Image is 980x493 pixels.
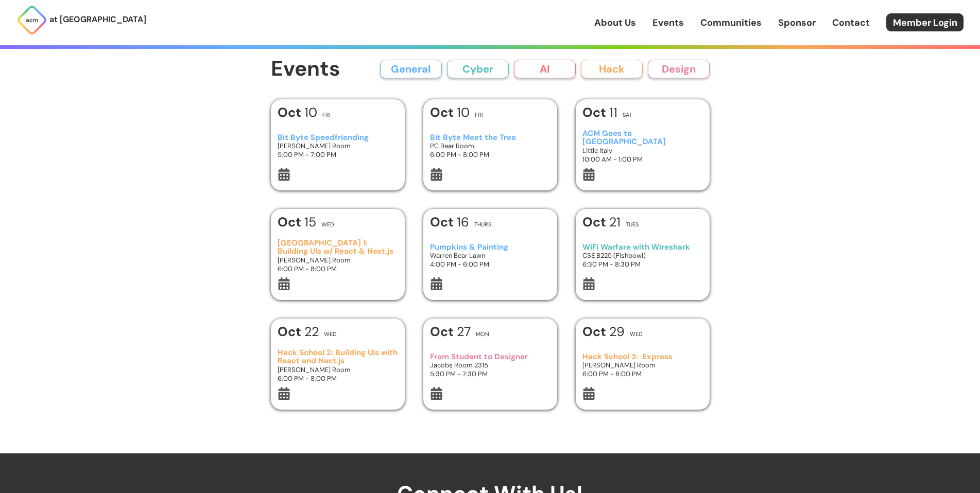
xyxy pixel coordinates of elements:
h3: [PERSON_NAME] Room [278,142,398,150]
h1: 15 [278,216,316,228]
b: Oct [430,214,457,231]
h3: 4:00 PM - 6:00 PM [430,260,550,269]
h1: 22 [278,325,319,338]
h3: Hack School 3: Express [582,353,702,361]
h2: Sat [623,112,632,118]
a: Communities [700,16,762,29]
b: Oct [430,323,457,340]
a: at [GEOGRAPHIC_DATA] [16,5,146,36]
b: Oct [278,104,304,121]
b: Oct [430,104,457,121]
h3: Little Italy [582,146,702,155]
button: AI [514,60,576,78]
h3: WiFi Warfare with Wireshark [582,243,702,252]
h3: 10:00 AM - 1:00 PM [582,155,702,164]
p: at [GEOGRAPHIC_DATA] [49,13,146,26]
h3: [PERSON_NAME] Room [278,365,398,374]
h2: Thurs [474,222,491,227]
h1: 10 [430,106,470,119]
h3: 6:00 PM - 8:00 PM [278,265,398,273]
b: Oct [582,214,609,231]
h3: 5:30 PM - 7:30 PM [430,369,550,378]
h1: 21 [582,216,621,228]
h2: Tues [626,222,639,227]
a: Member Login [886,13,964,31]
b: Oct [278,323,304,340]
h3: Bit Byte Meet the Tree [430,133,550,142]
button: General [380,60,442,78]
h3: 6:00 PM - 8:00 PM [278,374,398,383]
h2: Fri [322,112,331,118]
h2: Wed [321,222,334,227]
a: Events [652,16,684,29]
h1: Events [271,58,340,81]
h1: 29 [582,325,625,338]
b: Oct [582,104,609,121]
h3: Hack School 2: Building UIs with React and Next.js [278,348,398,365]
h3: From Student to Designer [430,353,550,361]
b: Oct [278,214,304,231]
h3: 6:00 PM - 8:00 PM [430,150,550,159]
a: Contact [832,16,870,29]
h1: 10 [278,106,317,119]
h3: Warren Bear Lawn [430,251,550,260]
h3: 6:30 PM - 8:30 PM [582,260,702,269]
button: Design [648,60,710,78]
h3: Bit Byte Speedfriending [278,133,398,142]
h3: CSE B225 (Fishbowl) [582,251,702,260]
button: Hack [581,60,643,78]
h1: 16 [430,216,469,228]
h2: Wed [630,331,643,337]
b: Oct [582,323,609,340]
h1: 11 [582,106,617,119]
h3: 5:00 PM - 7:00 PM [278,150,398,159]
h3: Pumpkins & Painting [430,243,550,252]
h3: PC Bear Room [430,142,550,150]
h2: Fri [475,112,483,118]
a: About Us [594,16,636,29]
button: Cyber [447,60,509,78]
img: ACM Logo [16,5,47,36]
h3: ACM Goes to [GEOGRAPHIC_DATA] [582,129,702,146]
h2: Wed [324,331,337,337]
h3: [PERSON_NAME] Room [278,256,398,265]
h2: Mon [476,331,489,337]
h1: 27 [430,325,471,338]
h3: Jacobs Room 2315 [430,361,550,369]
h3: [GEOGRAPHIC_DATA] 1: Building UIs w/ React & Next.js [278,239,398,256]
a: Sponsor [778,16,816,29]
h3: [PERSON_NAME] Room [582,361,702,369]
h3: 6:00 PM - 8:00 PM [582,369,702,378]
